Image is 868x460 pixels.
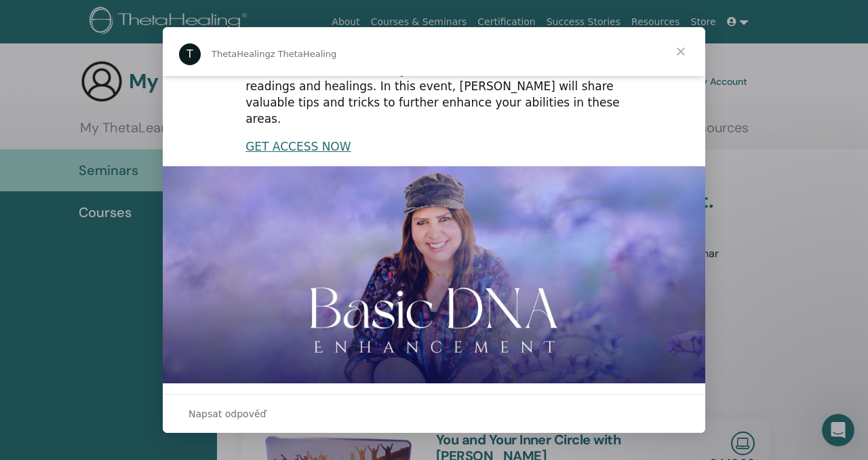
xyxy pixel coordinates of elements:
div: Profile image for ThetaHealing [179,43,201,65]
span: Napsat odpověď [189,405,266,423]
a: GET ACCESS NOW [245,140,351,153]
span: z ThetaHealing [271,49,337,59]
span: ThetaHealing [212,49,271,59]
span: Zavřít [656,27,705,76]
div: In the Basic DNA seminar, you learned the essential skills for readings and healings. In this eve... [245,62,623,127]
div: Otevřít konverzaci a odpovědět [163,394,705,433]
